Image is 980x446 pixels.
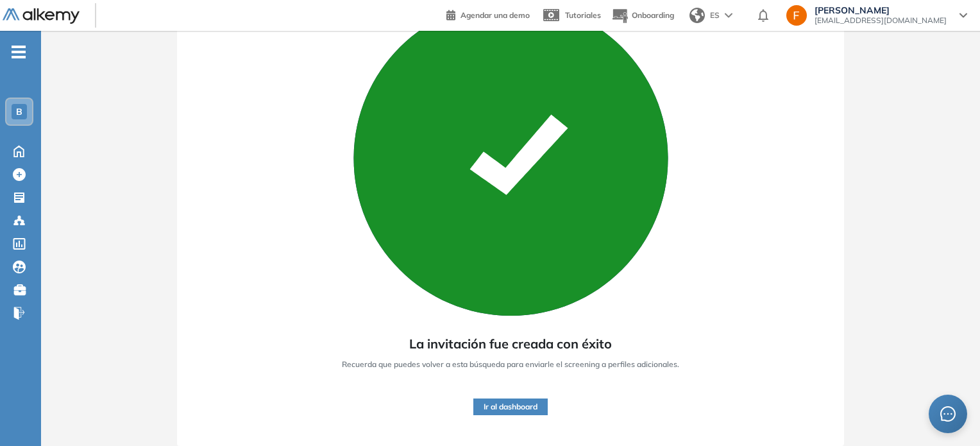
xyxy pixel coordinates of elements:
[611,2,674,30] button: Onboarding
[815,5,947,15] span: [PERSON_NAME]
[815,15,947,26] span: [EMAIL_ADDRESS][DOMAIN_NAME]
[689,8,705,23] img: world
[565,10,601,20] span: Tutoriales
[3,8,80,24] img: Logo
[446,6,530,22] a: Agendar una demo
[725,13,732,18] img: arrow
[16,107,22,117] span: B
[409,334,612,354] span: La invitación fue creada con éxito
[940,406,956,422] span: message
[342,359,679,370] span: Recuerda que puedes volver a esta búsqueda para enviarle el screening a perfiles adicionales.
[473,399,548,415] button: Ir al dashboard
[460,10,530,20] span: Agendar una demo
[12,51,26,53] i: -
[632,10,674,20] span: Onboarding
[710,10,720,21] span: ES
